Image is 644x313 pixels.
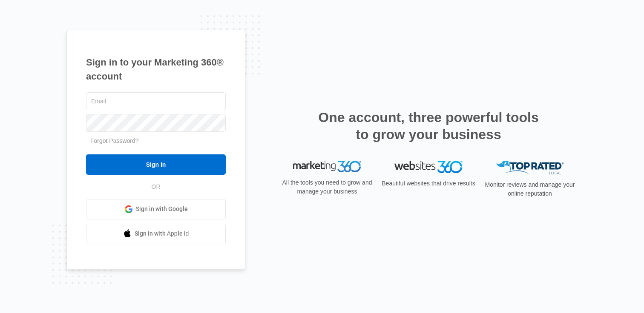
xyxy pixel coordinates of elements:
p: Monitor reviews and manage your online reputation [482,180,578,198]
img: Top Rated Local [496,161,564,175]
a: Sign in with Apple Id [86,224,226,244]
span: Sign in with Apple Id [135,229,189,238]
a: Forgot Password? [90,137,139,144]
input: Email [86,92,226,110]
p: All the tools you need to grow and manage your business [279,178,375,196]
img: Websites 360 [394,161,463,173]
h2: One account, three powerful tools to grow your business [316,109,541,143]
h1: Sign in to your Marketing 360® account [86,55,226,83]
a: Sign in with Google [86,199,226,219]
img: Marketing 360 [293,161,361,173]
span: OR [146,182,167,191]
span: Sign in with Google [136,205,188,213]
p: Beautiful websites that drive results [381,179,476,188]
input: Sign In [86,154,226,175]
